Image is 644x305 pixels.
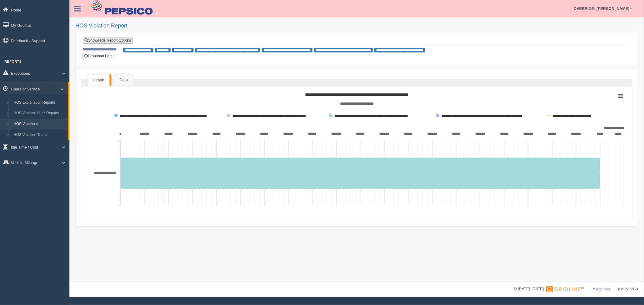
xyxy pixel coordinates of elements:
[88,74,110,86] a: Graph
[82,53,114,59] button: Download Data
[11,97,68,108] a: HOS Explanation Reports
[592,288,610,291] a: Privacy Policy
[11,130,68,140] a: HOS Violation Trend
[114,74,133,86] a: Data
[618,288,638,291] span: v. 2025.5.2403
[514,286,638,292] div: © [DATE]-[DATE] - ™
[11,119,68,130] a: HOS Violations
[11,108,68,119] a: HOS Violation Audit Reports
[75,23,638,29] h2: HOS Violation Report
[83,37,133,44] a: Show/Hide Report Options
[546,286,580,292] img: Gridline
